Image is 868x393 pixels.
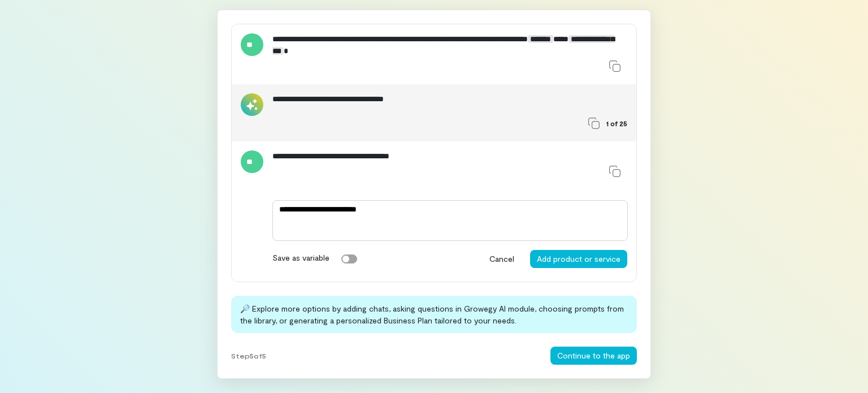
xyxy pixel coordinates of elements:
[483,250,521,268] button: Cancel
[231,351,266,360] span: Step 5 of 5
[606,119,627,128] span: 1 of 25
[231,296,637,333] div: 🔎 Explore more options by adding chats, asking questions in Growegy AI module, choosing prompts f...
[550,347,637,365] button: Continue to the app
[272,252,357,264] label: Save as variable
[530,250,627,268] button: Add product or service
